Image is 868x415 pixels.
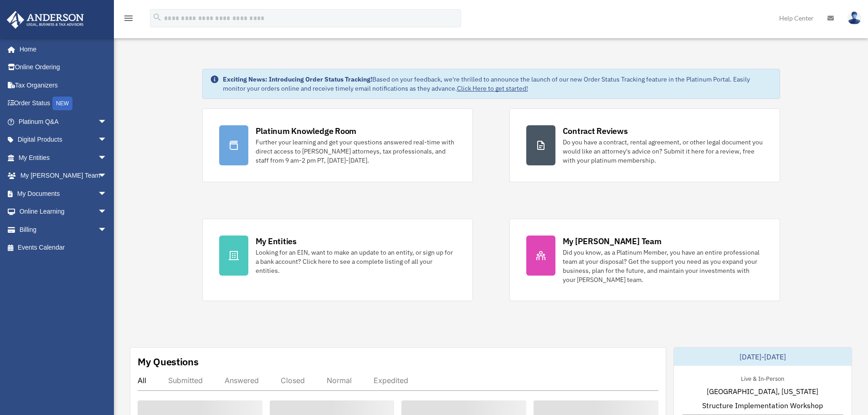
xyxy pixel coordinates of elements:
div: NEW [52,97,72,110]
span: arrow_drop_down [98,184,116,203]
span: arrow_drop_down [98,149,116,167]
div: Contract Reviews [563,125,628,137]
div: Closed [281,376,305,385]
a: Events Calendar [6,239,121,257]
a: My Entities Looking for an EIN, want to make an update to an entity, or sign up for a bank accoun... [202,219,473,301]
a: Platinum Q&Aarrow_drop_down [6,113,121,131]
strong: Exciting News: Introducing Order Status Tracking! [223,75,372,83]
a: My [PERSON_NAME] Team Did you know, as a Platinum Member, you have an entire professional team at... [509,219,780,301]
span: arrow_drop_down [98,167,116,185]
a: My [PERSON_NAME] Teamarrow_drop_down [6,167,121,185]
div: Do you have a contract, rental agreement, or other legal document you would like an attorney's ad... [563,138,763,165]
div: Expedited [374,376,408,385]
div: Live & In-Person [734,373,791,383]
span: [GEOGRAPHIC_DATA], [US_STATE] [707,386,818,397]
a: Platinum Knowledge Room Further your learning and get your questions answered real-time with dire... [202,108,473,182]
a: menu [123,16,134,24]
span: Structure Implementation Workshop [702,400,823,411]
i: search [152,12,162,22]
a: Billingarrow_drop_down [6,220,121,239]
a: Online Learningarrow_drop_down [6,203,121,221]
span: arrow_drop_down [98,131,116,149]
div: Platinum Knowledge Room [256,125,357,137]
div: My Questions [138,355,199,369]
div: My Entities [256,236,297,247]
div: Submitted [168,376,203,385]
a: Home [6,40,116,58]
a: Online Ordering [6,58,121,77]
div: All [138,376,146,385]
span: arrow_drop_down [98,113,116,131]
div: Normal [327,376,352,385]
a: Order StatusNEW [6,94,121,113]
a: Tax Organizers [6,76,121,94]
a: Contract Reviews Do you have a contract, rental agreement, or other legal document you would like... [509,108,780,182]
div: My [PERSON_NAME] Team [563,236,662,247]
i: menu [123,13,134,24]
div: Based on your feedback, we're thrilled to announce the launch of our new Order Status Tracking fe... [223,75,772,93]
a: Digital Productsarrow_drop_down [6,131,121,149]
img: User Pic [847,11,861,25]
div: Looking for an EIN, want to make an update to an entity, or sign up for a bank account? Click her... [256,248,456,275]
div: [DATE]-[DATE] [674,348,852,366]
a: My Entitiesarrow_drop_down [6,149,121,167]
div: Further your learning and get your questions answered real-time with direct access to [PERSON_NAM... [256,138,456,165]
a: Click Here to get started! [457,84,528,92]
span: arrow_drop_down [98,220,116,239]
div: Did you know, as a Platinum Member, you have an entire professional team at your disposal? Get th... [563,248,763,284]
img: Anderson Advisors Platinum Portal [4,11,87,29]
span: arrow_drop_down [98,203,116,221]
a: My Documentsarrow_drop_down [6,184,121,203]
div: Answered [225,376,259,385]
